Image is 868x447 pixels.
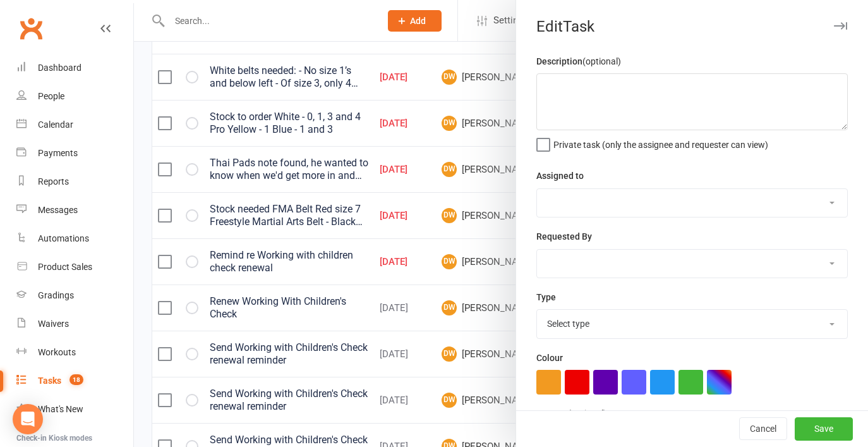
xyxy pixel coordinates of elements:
div: Calendar [38,119,73,130]
div: Automations [38,233,89,243]
label: Description [536,54,621,68]
button: Cancel [739,418,787,441]
label: Colour [536,351,563,365]
a: Dashboard [16,54,133,82]
a: What's New [16,395,133,424]
small: (optional) [568,408,606,419]
label: Assigned to [536,169,584,183]
div: Gradings [38,290,74,300]
div: Edit Task [516,18,868,35]
a: Workouts [16,338,133,367]
label: Requested By [536,230,592,243]
small: (optional) [582,56,621,66]
div: Dashboard [38,63,81,73]
div: People [38,91,64,101]
label: Type [536,290,556,304]
a: Automations [16,224,133,253]
div: Product Sales [38,262,92,272]
div: Reports [38,176,69,187]
div: Tasks [38,376,61,386]
button: Save [795,418,853,441]
div: Payments [38,148,78,158]
label: Contact [536,407,606,420]
div: Workouts [38,347,76,357]
a: Reports [16,168,133,196]
div: Messages [38,205,78,215]
a: Gradings [16,281,133,310]
a: Clubworx [15,13,47,44]
a: Tasks 18 [16,367,133,395]
a: Payments [16,139,133,168]
div: Waivers [38,319,69,329]
a: Calendar [16,111,133,139]
a: People [16,82,133,111]
div: What's New [38,404,83,414]
a: Messages [16,196,133,224]
a: Product Sales [16,253,133,281]
div: Open Intercom Messenger [13,404,43,434]
a: Waivers [16,310,133,338]
span: 18 [69,374,83,385]
span: Private task (only the assignee and requester can view) [553,135,768,150]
